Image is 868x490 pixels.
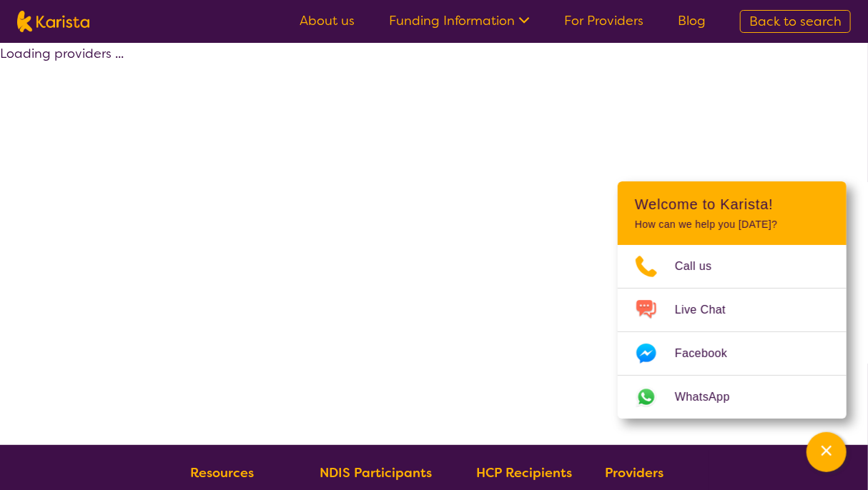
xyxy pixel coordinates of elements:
span: Facebook [675,343,744,364]
a: About us [300,12,355,29]
button: Channel Menu [807,432,847,472]
a: Web link opens in a new tab. [618,376,847,419]
b: NDIS Participants [320,464,432,481]
h2: Welcome to Karista! [635,196,829,213]
a: For Providers [564,12,643,29]
b: Providers [606,464,664,481]
span: Back to search [749,13,842,30]
img: Karista logo [17,11,89,32]
span: WhatsApp [675,386,747,408]
p: How can we help you [DATE]? [635,219,829,231]
span: Live Chat [675,299,743,321]
a: Back to search [740,10,851,33]
b: HCP Recipients [476,464,572,481]
b: Resources [190,464,254,481]
span: Call us [675,256,729,277]
div: Channel Menu [618,181,847,419]
a: Blog [678,12,706,29]
ul: Choose channel [618,245,847,419]
a: Funding Information [389,12,530,29]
